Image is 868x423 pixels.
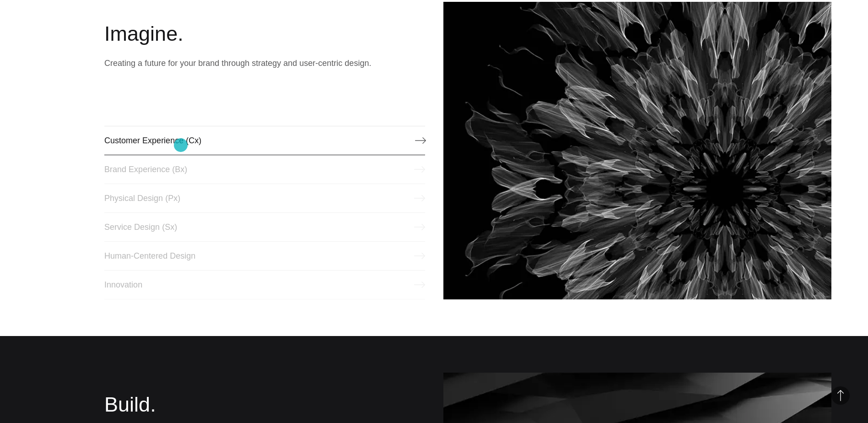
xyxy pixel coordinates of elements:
[104,126,425,155] a: Customer Experience (Cx)
[104,391,425,418] h2: Build.
[104,241,425,271] a: Human-Centered Design
[104,184,425,213] a: Physical Design (Px)
[104,57,425,70] p: Creating a future for your brand through strategy and user-centric design.
[104,155,425,184] a: Brand Experience (Bx)
[104,20,425,48] h2: Imagine.
[104,270,425,299] a: Innovation
[831,386,850,405] button: Back to Top
[104,212,425,242] a: Service Design (Sx)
